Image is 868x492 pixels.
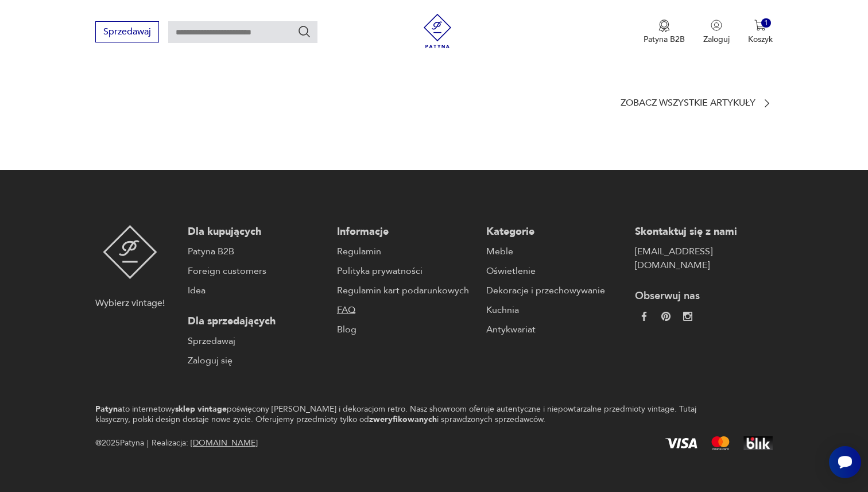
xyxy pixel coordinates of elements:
strong: Patyna [95,404,122,414]
button: 1Koszyk [748,20,773,45]
a: [EMAIL_ADDRESS][DOMAIN_NAME] [635,245,773,272]
a: Regulamin [337,245,475,258]
span: @ 2025 Patyna [95,436,144,450]
a: Ikona medaluPatyna B2B [644,20,685,45]
a: Blog [337,323,475,336]
iframe: Smartsupp widget button [829,446,861,478]
img: Ikona koszyka [754,20,766,31]
a: Meble [486,245,624,258]
a: Patyna B2B [188,245,325,258]
img: da9060093f698e4c3cedc1453eec5031.webp [640,312,649,321]
p: Patyna B2B [644,34,685,45]
p: Zobacz wszystkie artykuły [621,99,755,107]
a: Zaloguj się [188,354,325,367]
a: Antykwariat [486,323,624,336]
img: Patyna - sklep z meblami i dekoracjami vintage [103,225,157,279]
strong: sklep vintage [175,404,227,414]
button: Patyna B2B [644,20,685,45]
img: c2fd9cf7f39615d9d6839a72ae8e59e5.webp [683,312,692,321]
p: to internetowy poświęcony [PERSON_NAME] i dekoracjom retro. Nasz showroom oferuje autentyczne i n... [95,404,732,425]
img: Mastercard [711,436,730,450]
p: Dla kupujących [188,225,325,239]
img: Ikona medalu [658,20,670,32]
a: Idea [188,284,325,297]
p: Koszyk [748,34,773,45]
p: Informacje [337,225,475,239]
a: Regulamin kart podarunkowych [337,284,475,297]
a: Polityka prywatności [337,264,475,278]
p: Dla sprzedających [188,315,325,328]
span: Realizacja: [152,436,258,450]
img: 37d27d81a828e637adc9f9cb2e3d3a8a.webp [661,312,671,321]
button: Zaloguj [703,20,730,45]
a: FAQ [337,303,475,317]
a: Kuchnia [486,303,624,317]
img: BLIK [743,436,773,450]
img: Visa [665,438,697,448]
img: Ikonka użytkownika [711,20,722,31]
div: | [147,436,149,450]
a: Dekoracje i przechowywanie [486,284,624,297]
a: Oświetlenie [486,264,624,278]
img: Patyna - sklep z meblami i dekoracjami vintage [420,14,455,48]
button: Szukaj [297,25,311,38]
div: 1 [761,18,771,28]
p: Kategorie [486,225,624,239]
p: Obserwuj nas [635,289,773,303]
a: [DOMAIN_NAME] [191,437,258,448]
a: Zobacz wszystkie artykuły [621,98,773,109]
a: Sprzedawaj [95,29,159,37]
p: Zaloguj [703,34,730,45]
a: Sprzedawaj [188,334,325,348]
strong: zweryfikowanych [369,414,437,425]
button: Sprzedawaj [95,21,159,42]
p: Skontaktuj się z nami [635,225,773,239]
a: Foreign customers [188,264,325,278]
p: Wybierz vintage! [95,296,165,310]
